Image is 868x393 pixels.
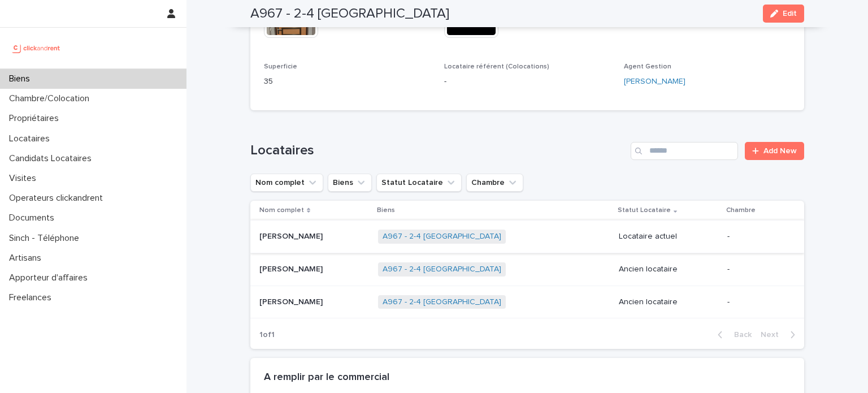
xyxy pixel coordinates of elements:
p: Locataires [5,133,59,144]
h2: A967 - 2-4 [GEOGRAPHIC_DATA] [250,6,449,22]
p: 35 [264,76,431,88]
button: Biens [328,174,372,192]
button: Back [709,330,756,340]
p: Freelances [5,292,60,303]
p: [PERSON_NAME] [259,295,325,307]
span: Add New [763,147,797,155]
p: - [727,297,786,307]
p: [PERSON_NAME] [259,262,325,274]
span: Superficie [264,63,297,70]
p: Nom complet [259,204,304,217]
span: Locataire référent (Colocations) [444,63,549,70]
a: A967 - 2-4 [GEOGRAPHIC_DATA] [383,232,501,241]
tr: [PERSON_NAME][PERSON_NAME] A967 - 2-4 [GEOGRAPHIC_DATA] Ancien locataire- [250,286,804,318]
button: Statut Locataire [376,174,462,192]
h1: Locataires [250,142,626,159]
img: UCB0brd3T0yccxBKYDjQ [9,37,64,59]
button: Next [756,330,804,340]
tr: [PERSON_NAME][PERSON_NAME] A967 - 2-4 [GEOGRAPHIC_DATA] Locataire actuel- [250,220,804,253]
p: - [444,76,611,88]
p: - [727,265,786,274]
p: Visites [5,173,45,184]
p: - [727,232,786,241]
p: Chambre/Colocation [5,93,98,104]
p: Apporteur d'affaires [5,273,97,283]
p: Operateurs clickandrent [5,193,112,204]
p: Sinch - Téléphone [5,233,88,244]
tr: [PERSON_NAME][PERSON_NAME] A967 - 2-4 [GEOGRAPHIC_DATA] Ancien locataire- [250,253,804,286]
p: Statut Locataire [618,204,671,217]
p: 1 of 1 [250,321,284,349]
p: Biens [5,74,39,84]
input: Search [631,142,738,160]
span: Agent Gestion [624,63,671,70]
a: Add New [745,142,804,160]
p: [PERSON_NAME] [259,230,325,241]
span: Edit [783,10,797,18]
a: [PERSON_NAME] [624,76,685,88]
p: Artisans [5,253,50,264]
button: Chambre [466,174,523,192]
p: Candidats Locataires [5,153,101,164]
a: A967 - 2-4 [GEOGRAPHIC_DATA] [383,265,501,274]
a: A967 - 2-4 [GEOGRAPHIC_DATA] [383,297,501,307]
p: Locataire actuel [619,232,718,241]
p: Biens [377,204,395,217]
p: Ancien locataire [619,297,718,307]
span: Back [727,331,752,339]
button: Nom complet [250,174,323,192]
button: Edit [763,5,804,23]
p: Chambre [726,204,756,217]
h2: A remplir par le commercial [264,372,389,384]
span: Next [761,331,785,339]
p: Documents [5,213,63,223]
p: Propriétaires [5,113,68,124]
p: Ancien locataire [619,265,718,274]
